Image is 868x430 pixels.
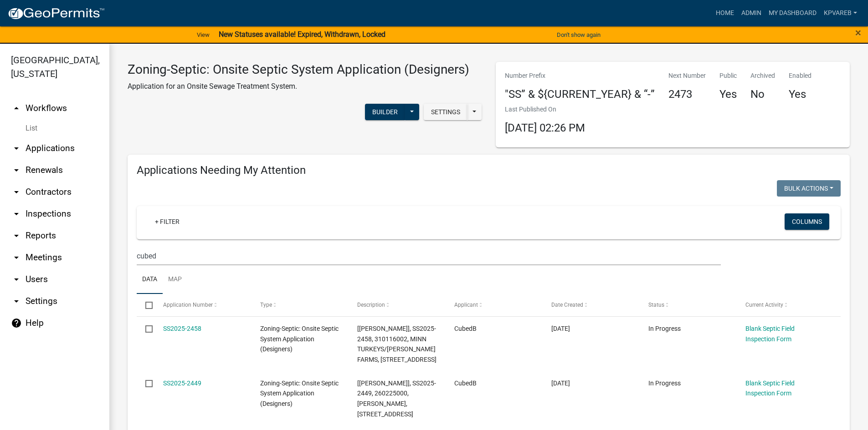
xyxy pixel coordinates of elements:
[357,325,437,363] span: [Jeff Rusness], SS2025-2458, 310116002, MINN TURKEYS/MICKELSON FARMS, 13796 CO HWY 43
[855,26,861,39] span: ×
[11,318,22,329] i: help
[454,302,478,308] span: Applicant
[505,121,585,134] span: [DATE] 02:26 PM
[668,71,706,81] p: Next Number
[551,325,570,332] span: 08/17/2025
[154,294,251,316] datatable-header-cell: Application Number
[137,294,154,316] datatable-header-cell: Select
[750,88,775,101] h4: No
[719,88,737,101] h4: Yes
[785,213,829,230] button: Columns
[251,294,348,316] datatable-header-cell: Type
[719,71,737,81] p: Public
[777,180,841,197] button: Bulk Actions
[745,325,795,343] a: Blank Septic Field Inspection Form
[745,379,795,397] a: Blank Septic Field Inspection Form
[855,27,861,38] button: Close
[640,294,737,316] datatable-header-cell: Status
[553,27,604,42] button: Don't show again
[260,379,339,408] span: Zoning-Septic: Onsite Septic System Application (Designers)
[11,165,22,176] i: arrow_drop_down
[820,5,861,22] a: kpvareb
[454,379,477,387] span: CubedB
[505,71,655,81] p: Number Prefix
[738,5,765,22] a: Admin
[357,302,385,308] span: Description
[789,88,812,101] h4: Yes
[789,71,812,81] p: Enabled
[260,302,272,308] span: Type
[137,247,721,265] input: Search for applications
[11,230,22,241] i: arrow_drop_down
[551,302,583,308] span: Date Created
[148,213,187,230] a: + Filter
[219,30,385,39] strong: New Statuses available! Expired, Withdrawn, Locked
[737,294,834,316] datatable-header-cell: Current Activity
[505,88,655,101] h4: "SS” & ${CURRENT_YEAR} & “-”
[11,103,22,114] i: arrow_drop_up
[193,27,213,42] a: View
[128,62,469,77] h3: Zoning-Septic: Onsite Septic System Application (Designers)
[365,104,405,120] button: Builder
[424,104,467,120] button: Settings
[349,294,446,316] datatable-header-cell: Description
[11,143,22,154] i: arrow_drop_down
[11,187,22,197] i: arrow_drop_down
[11,208,22,219] i: arrow_drop_down
[750,71,775,81] p: Archived
[668,88,706,101] h4: 2473
[648,302,664,308] span: Status
[648,325,681,332] span: In Progress
[648,379,681,387] span: In Progress
[712,5,738,22] a: Home
[163,379,201,387] a: SS2025-2449
[765,5,820,22] a: My Dashboard
[446,294,543,316] datatable-header-cell: Applicant
[137,164,841,177] h4: Applications Needing My Attention
[745,302,783,308] span: Current Activity
[551,379,570,387] span: 08/09/2025
[11,296,22,307] i: arrow_drop_down
[137,265,163,294] a: Data
[128,81,469,92] p: Application for an Onsite Sewage Treatment System.
[163,302,213,308] span: Application Number
[11,252,22,263] i: arrow_drop_down
[543,294,640,316] datatable-header-cell: Date Created
[163,265,187,294] a: Map
[11,274,22,285] i: arrow_drop_down
[260,325,339,353] span: Zoning-Septic: Onsite Septic System Application (Designers)
[454,325,477,332] span: CubedB
[163,325,201,332] a: SS2025-2458
[357,379,436,418] span: [Jeff Rusness], SS2025-2449, 260225000, DANIEL JACOB, 10888 CO HWY 49
[505,105,585,114] p: Last Published On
